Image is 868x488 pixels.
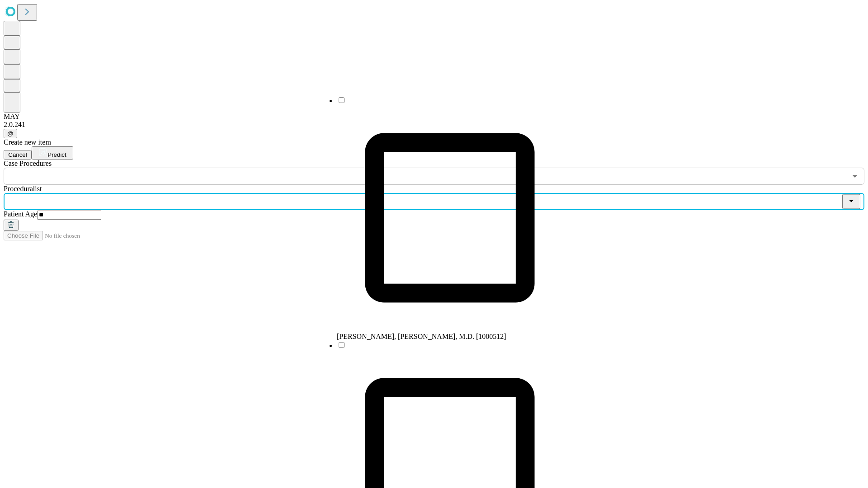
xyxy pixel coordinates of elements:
[849,170,861,183] button: Open
[4,113,864,121] div: MAY
[337,333,506,340] span: [PERSON_NAME], [PERSON_NAME], M.D. [1000512]
[4,129,17,138] button: @
[4,121,864,129] div: 2.0.241
[4,185,42,192] span: Proceduralist
[4,160,52,167] span: Scheduled Procedure
[7,130,14,137] span: @
[4,138,51,146] span: Create new item
[4,150,32,160] button: Cancel
[4,210,37,218] span: Patient Age
[8,151,27,158] span: Cancel
[32,146,73,160] button: Predict
[842,194,860,209] button: Close
[47,151,66,158] span: Predict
